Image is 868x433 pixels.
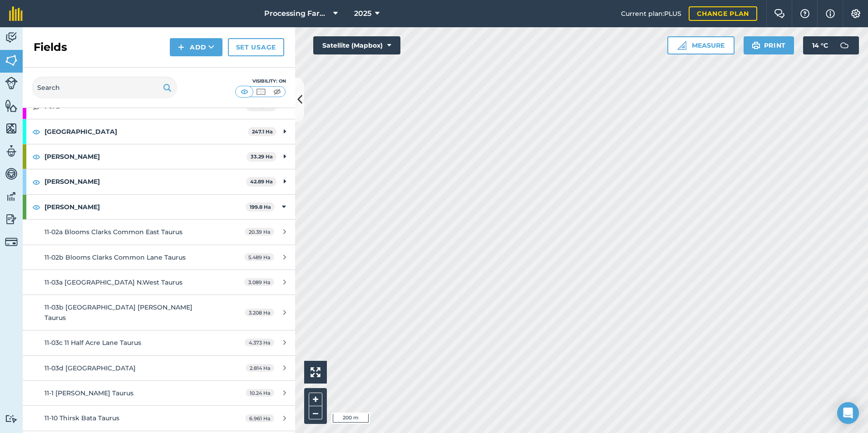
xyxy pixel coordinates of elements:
span: 6.961 Ha [245,414,274,422]
strong: [PERSON_NAME] [44,144,247,169]
a: 11-03d [GEOGRAPHIC_DATA]2.814 Ha [23,356,295,380]
img: svg+xml;base64,PD94bWwgdmVyc2lvbj0iMS4wIiBlbmNvZGluZz0idXRmLTgiPz4KPCEtLSBHZW5lcmF0b3I6IEFkb2JlIE... [5,236,18,248]
img: fieldmargin Logo [9,6,23,21]
button: Measure [667,36,735,54]
button: 14 °C [803,36,859,54]
img: Four arrows, one pointing top left, one top right, one bottom right and the last bottom left [311,367,321,377]
img: svg+xml;base64,PHN2ZyB4bWxucz0iaHR0cDovL3d3dy53My5vcmcvMjAwMC9zdmciIHdpZHRoPSI1NiIgaGVpZ2h0PSI2MC... [5,99,18,113]
img: svg+xml;base64,PHN2ZyB4bWxucz0iaHR0cDovL3d3dy53My5vcmcvMjAwMC9zdmciIHdpZHRoPSI1NiIgaGVpZ2h0PSI2MC... [5,54,18,67]
a: 11-10 Thirsk Bata Taurus6.961 Ha [23,406,295,430]
span: 3.208 Ha [245,309,274,316]
span: 10.24 Ha [246,389,274,397]
button: Print [744,36,794,54]
img: svg+xml;base64,PD94bWwgdmVyc2lvbj0iMS4wIiBlbmNvZGluZz0idXRmLTgiPz4KPCEtLSBHZW5lcmF0b3I6IEFkb2JlIE... [5,414,18,423]
h2: Fields [34,40,67,54]
span: 20.39 Ha [245,228,274,236]
img: svg+xml;base64,PD94bWwgdmVyc2lvbj0iMS4wIiBlbmNvZGluZz0idXRmLTgiPz4KPCEtLSBHZW5lcmF0b3I6IEFkb2JlIE... [5,31,18,44]
span: 11-10 Thirsk Bata Taurus [44,414,119,422]
span: 2025 [354,8,371,19]
span: 14 ° C [812,36,828,54]
strong: [GEOGRAPHIC_DATA] [44,119,248,144]
img: svg+xml;base64,PD94bWwgdmVyc2lvbj0iMS4wIiBlbmNvZGluZz0idXRmLTgiPz4KPCEtLSBHZW5lcmF0b3I6IEFkb2JlIE... [5,167,18,181]
img: Ruler icon [677,41,686,50]
img: A cog icon [850,9,861,18]
a: Set usage [228,38,284,56]
a: 11-02b Blooms Clarks Common Lane Taurus5.489 Ha [23,245,295,270]
span: 4.373 Ha [245,339,274,346]
img: svg+xml;base64,PHN2ZyB4bWxucz0iaHR0cDovL3d3dy53My5vcmcvMjAwMC9zdmciIHdpZHRoPSIxOCIgaGVpZ2h0PSIyNC... [32,126,40,137]
span: 11-03a [GEOGRAPHIC_DATA] N.West Taurus [44,278,182,286]
span: 11-03c 11 Half Acre Lane Taurus [44,339,141,347]
span: 11-02b Blooms Clarks Common Lane Taurus [44,253,186,261]
img: svg+xml;base64,PHN2ZyB4bWxucz0iaHR0cDovL3d3dy53My5vcmcvMjAwMC9zdmciIHdpZHRoPSI1MCIgaGVpZ2h0PSI0MC... [239,87,250,96]
img: svg+xml;base64,PHN2ZyB4bWxucz0iaHR0cDovL3d3dy53My5vcmcvMjAwMC9zdmciIHdpZHRoPSIxOCIgaGVpZ2h0PSIyNC... [32,151,40,162]
img: svg+xml;base64,PHN2ZyB4bWxucz0iaHR0cDovL3d3dy53My5vcmcvMjAwMC9zdmciIHdpZHRoPSI1MCIgaGVpZ2h0PSI0MC... [271,87,283,96]
span: 11-02a Blooms Clarks Common East Taurus [44,228,182,236]
img: svg+xml;base64,PHN2ZyB4bWxucz0iaHR0cDovL3d3dy53My5vcmcvMjAwMC9zdmciIHdpZHRoPSIxOCIgaGVpZ2h0PSIyNC... [32,202,40,212]
strong: 42.89 Ha [250,178,273,185]
strong: 199.8 Ha [250,204,271,210]
strong: 247.1 Ha [252,128,273,135]
button: + [309,393,322,406]
div: [PERSON_NAME]199.8 Ha [23,195,295,219]
span: Current plan : PLUS [621,9,681,19]
img: svg+xml;base64,PHN2ZyB4bWxucz0iaHR0cDovL3d3dy53My5vcmcvMjAwMC9zdmciIHdpZHRoPSIxNyIgaGVpZ2h0PSIxNy... [826,8,835,19]
img: svg+xml;base64,PHN2ZyB4bWxucz0iaHR0cDovL3d3dy53My5vcmcvMjAwMC9zdmciIHdpZHRoPSIxNCIgaGVpZ2h0PSIyNC... [178,42,184,53]
span: 2.814 Ha [246,364,274,372]
input: Search [32,77,177,98]
span: Processing Farms [264,8,330,19]
div: [PERSON_NAME]42.89 Ha [23,169,295,194]
div: [PERSON_NAME]33.29 Ha [23,144,295,169]
img: svg+xml;base64,PD94bWwgdmVyc2lvbj0iMS4wIiBlbmNvZGluZz0idXRmLTgiPz4KPCEtLSBHZW5lcmF0b3I6IEFkb2JlIE... [835,36,853,54]
span: 11-1 [PERSON_NAME] Taurus [44,389,133,397]
span: 3.089 Ha [244,278,274,286]
a: 11-03c 11 Half Acre Lane Taurus4.373 Ha [23,330,295,355]
a: 11-03b [GEOGRAPHIC_DATA] [PERSON_NAME] Taurus3.208 Ha [23,295,295,330]
a: 11-03a [GEOGRAPHIC_DATA] N.West Taurus3.089 Ha [23,270,295,295]
span: 11-03b [GEOGRAPHIC_DATA] [PERSON_NAME] Taurus [44,303,192,321]
div: Open Intercom Messenger [837,402,859,424]
span: 5.489 Ha [244,253,274,261]
div: Visibility: On [235,78,286,85]
a: 11-1 [PERSON_NAME] Taurus10.24 Ha [23,381,295,405]
img: A question mark icon [799,9,810,18]
img: svg+xml;base64,PD94bWwgdmVyc2lvbj0iMS4wIiBlbmNvZGluZz0idXRmLTgiPz4KPCEtLSBHZW5lcmF0b3I6IEFkb2JlIE... [5,190,18,203]
div: [GEOGRAPHIC_DATA]247.1 Ha [23,119,295,144]
strong: 33.29 Ha [251,153,273,160]
strong: [PERSON_NAME] [44,195,246,219]
button: Add [170,38,222,56]
a: 11-02a Blooms Clarks Common East Taurus20.39 Ha [23,220,295,244]
img: svg+xml;base64,PHN2ZyB4bWxucz0iaHR0cDovL3d3dy53My5vcmcvMjAwMC9zdmciIHdpZHRoPSIxOCIgaGVpZ2h0PSIyNC... [32,177,40,187]
strong: [PERSON_NAME] [44,169,246,194]
img: svg+xml;base64,PD94bWwgdmVyc2lvbj0iMS4wIiBlbmNvZGluZz0idXRmLTgiPz4KPCEtLSBHZW5lcmF0b3I6IEFkb2JlIE... [5,212,18,226]
img: Two speech bubbles overlapping with the left bubble in the forefront [774,9,785,18]
a: Change plan [689,6,757,21]
img: svg+xml;base64,PD94bWwgdmVyc2lvbj0iMS4wIiBlbmNvZGluZz0idXRmLTgiPz4KPCEtLSBHZW5lcmF0b3I6IEFkb2JlIE... [5,77,18,89]
button: Satellite (Mapbox) [313,36,400,54]
span: 11-03d [GEOGRAPHIC_DATA] [44,364,136,372]
img: svg+xml;base64,PD94bWwgdmVyc2lvbj0iMS4wIiBlbmNvZGluZz0idXRmLTgiPz4KPCEtLSBHZW5lcmF0b3I6IEFkb2JlIE... [5,144,18,158]
img: svg+xml;base64,PHN2ZyB4bWxucz0iaHR0cDovL3d3dy53My5vcmcvMjAwMC9zdmciIHdpZHRoPSI1NiIgaGVpZ2h0PSI2MC... [5,122,18,135]
button: – [309,406,322,419]
img: svg+xml;base64,PHN2ZyB4bWxucz0iaHR0cDovL3d3dy53My5vcmcvMjAwMC9zdmciIHdpZHRoPSIxOSIgaGVpZ2h0PSIyNC... [163,82,172,93]
img: svg+xml;base64,PHN2ZyB4bWxucz0iaHR0cDovL3d3dy53My5vcmcvMjAwMC9zdmciIHdpZHRoPSI1MCIgaGVpZ2h0PSI0MC... [255,87,266,96]
img: svg+xml;base64,PHN2ZyB4bWxucz0iaHR0cDovL3d3dy53My5vcmcvMjAwMC9zdmciIHdpZHRoPSIxOSIgaGVpZ2h0PSIyNC... [752,40,760,51]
